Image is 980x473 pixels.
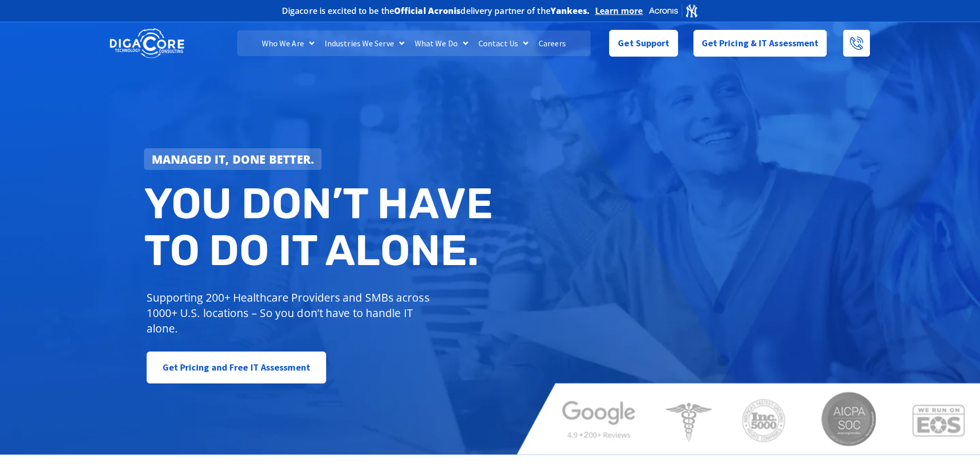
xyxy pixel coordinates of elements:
[147,290,434,336] p: Supporting 200+ Healthcare Providers and SMBs across 1000+ U.S. locations – So you don’t have to ...
[702,33,819,54] span: Get Pricing & IT Assessment
[152,151,314,167] strong: Managed IT, done better.
[237,30,590,56] nav: Menu
[648,3,699,18] img: Acronis
[163,357,310,378] span: Get Pricing and Free IT Assessment
[319,30,409,56] a: Industries We Serve
[282,7,590,15] h2: Digacore is excited to be the delivery partner of the
[533,30,571,56] a: Careers
[693,30,827,57] a: Get Pricing & IT Assessment
[144,148,322,170] a: Managed IT, done better.
[595,6,643,16] a: Learn more
[550,5,590,16] b: Yankees.
[394,5,461,16] b: Official Acronis
[609,30,678,57] a: Get Support
[110,27,184,60] img: DigaCore Technology Consulting
[473,30,533,56] a: Contact Us
[147,352,326,383] a: Get Pricing and Free IT Assessment
[257,30,319,56] a: Who We Are
[618,33,669,54] span: Get Support
[144,180,498,274] h2: You don’t have to do IT alone.
[409,30,473,56] a: What We Do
